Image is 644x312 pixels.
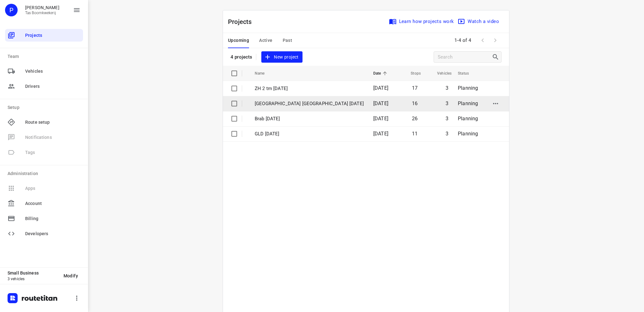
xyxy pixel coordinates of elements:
p: Peter Tas [25,5,59,10]
span: [DATE] [373,131,388,137]
span: [DATE] [373,116,388,122]
div: Account [5,197,83,210]
span: Stops [402,70,421,77]
button: Modify [58,270,83,281]
p: Setup [8,104,83,111]
span: Available only on our Business plan [5,181,83,196]
p: Brab 3 sept [255,115,364,122]
span: 16 [412,100,418,106]
span: 3 [446,100,448,106]
p: [GEOGRAPHIC_DATA] [GEOGRAPHIC_DATA] [DATE] [255,100,364,107]
span: [DATE] [373,85,388,91]
div: Billing [5,212,83,225]
span: Date [373,70,389,77]
span: 3 [446,85,448,91]
span: Planning [458,85,478,91]
span: Planning [458,131,478,137]
div: Vehicles [5,65,83,77]
span: Status [458,70,477,77]
span: Projects [25,32,80,39]
p: Tas Boomkwekerij [25,11,59,15]
span: Vehicles [25,68,80,75]
span: Past [283,37,292,44]
div: Route setup [5,116,83,128]
input: Search projects [438,52,492,62]
span: Route setup [25,119,80,126]
span: Upcoming [228,37,249,44]
span: 3 [446,131,448,137]
p: GLD 2 sept [255,130,364,138]
span: Account [25,200,80,207]
span: 3 [446,116,448,122]
p: Administration [8,170,83,177]
div: Drivers [5,80,83,93]
span: Previous Page [476,34,489,47]
span: 17 [412,85,418,91]
p: Small Business [8,270,58,275]
p: 3 vehicles [8,277,58,281]
button: New project [261,51,302,63]
span: Available only on our Business plan [5,145,83,160]
div: Search [492,53,501,61]
span: Billing [25,215,80,222]
span: Name [255,70,273,77]
p: 4 projects [230,54,252,60]
span: Planning [458,100,478,106]
div: Projects [5,29,83,42]
span: Developers [25,230,80,237]
div: Developers [5,227,83,240]
span: Available only on our Business plan [5,130,83,145]
span: Drivers [25,83,80,90]
span: 11 [412,131,418,137]
span: [DATE] [373,100,388,106]
span: Next Page [489,34,502,47]
span: 26 [412,116,418,122]
div: P [5,4,18,16]
span: Modify [64,273,78,278]
span: 1-4 of 4 [452,34,474,47]
p: ZH 2 tm 6 sept [255,85,364,92]
p: Projects [228,17,257,26]
span: New project [265,53,298,61]
p: Team [8,53,83,60]
span: Planning [458,116,478,122]
span: Active [259,37,272,44]
span: Vehicles [429,70,452,77]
